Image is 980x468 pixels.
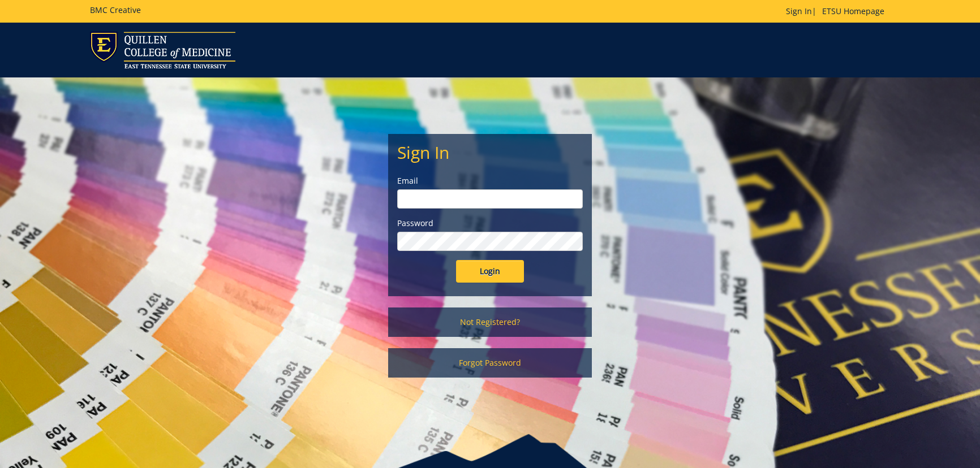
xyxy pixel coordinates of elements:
[786,6,890,17] p: |
[786,6,812,16] a: Sign In
[816,6,890,16] a: ETSU Homepage
[388,307,592,337] a: Not Registered?
[397,218,583,229] label: Password
[397,143,583,162] h2: Sign In
[90,32,235,68] img: ETSU logo
[456,260,524,283] input: Login
[397,175,583,187] label: Email
[388,348,592,378] a: Forgot Password
[90,6,141,14] h5: BMC Creative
